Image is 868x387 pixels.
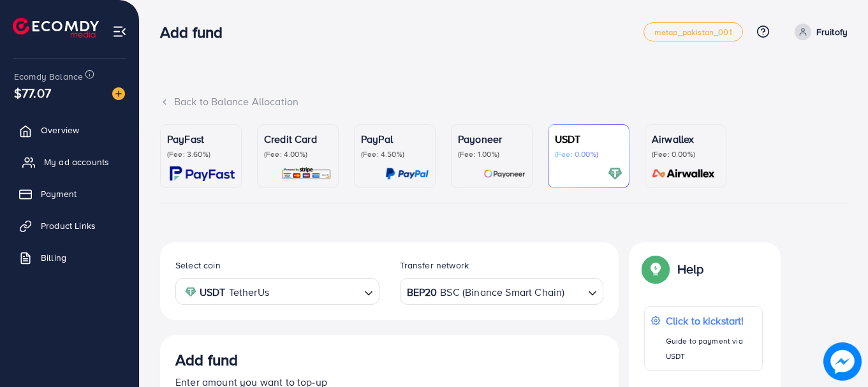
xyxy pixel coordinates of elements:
[10,245,129,270] a: Billing
[790,24,848,40] a: Fruitofy
[400,278,604,304] div: Search for option
[10,181,129,207] a: Payment
[407,283,438,302] strong: BEP20
[652,131,719,147] p: Airwallex
[644,22,743,41] a: metap_pakistan_001
[823,342,862,381] img: image
[648,166,719,181] img: card
[200,283,226,302] strong: USDT
[41,251,66,264] span: Billing
[361,131,429,147] p: PayPal
[654,28,732,36] span: metap_pakistan_001
[229,283,269,302] span: TetherUs
[13,18,99,38] img: logo
[264,131,332,147] p: Credit Card
[608,166,622,181] img: card
[160,23,233,41] h3: Add fund
[281,166,332,181] img: card
[264,149,332,159] p: (Fee: 4.00%)
[41,124,79,136] span: Overview
[175,351,238,369] h3: Add fund
[361,149,429,159] p: (Fee: 4.50%)
[555,149,622,159] p: (Fee: 0.00%)
[816,24,848,40] p: Fruitofy
[112,24,127,39] img: menu
[170,166,235,181] img: card
[14,84,51,102] span: $77.07
[566,282,583,302] input: Search for option
[160,94,848,109] div: Back to Balance Allocation
[666,333,756,364] p: Guide to payment via USDT
[400,259,469,272] label: Transfer network
[440,283,564,302] span: BSC (Binance Smart Chain)
[175,278,379,304] div: Search for option
[112,87,125,100] img: image
[644,258,667,281] img: Popup guide
[458,131,526,147] p: Payoneer
[652,149,719,159] p: (Fee: 0.00%)
[185,286,196,298] img: coin
[41,187,77,200] span: Payment
[385,166,429,181] img: card
[666,313,756,328] p: Click to kickstart!
[273,282,359,302] input: Search for option
[483,166,526,181] img: card
[41,219,96,232] span: Product Links
[555,131,622,147] p: USDT
[677,261,704,277] p: Help
[10,117,129,143] a: Overview
[44,156,109,168] span: My ad accounts
[167,149,235,159] p: (Fee: 3.60%)
[167,131,235,147] p: PayFast
[458,149,526,159] p: (Fee: 1.00%)
[175,259,221,272] label: Select coin
[10,213,129,238] a: Product Links
[10,149,129,175] a: My ad accounts
[14,70,83,83] span: Ecomdy Balance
